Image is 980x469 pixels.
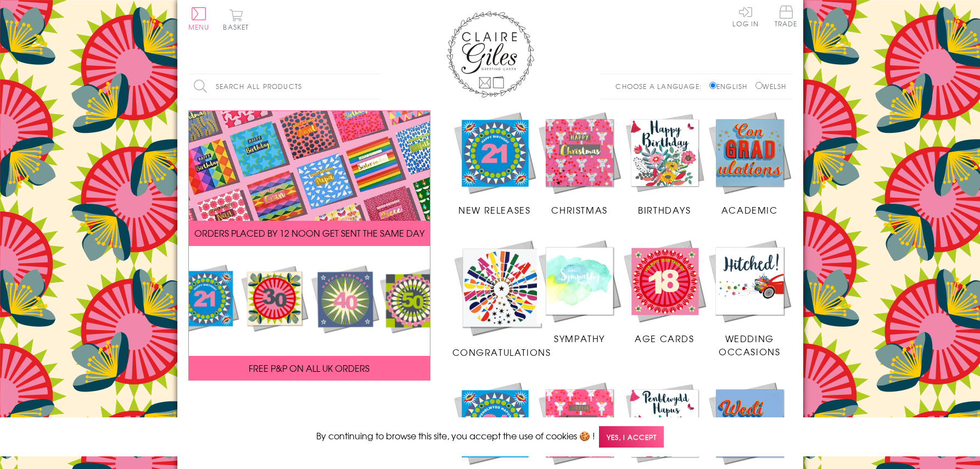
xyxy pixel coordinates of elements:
[446,11,534,98] img: Claire Giles Greetings Cards
[719,332,780,358] span: Wedding Occasions
[188,74,380,99] input: Search all products
[194,226,424,239] span: ORDERS PLACED BY 12 NOON GET SENT THE SAME DAY
[458,203,530,216] span: New Releases
[721,203,778,216] span: Academic
[615,81,707,91] p: Choose a language:
[452,110,537,217] a: New Releases
[622,238,707,345] a: Age Cards
[369,74,380,99] input: Search
[537,110,622,217] a: Christmas
[707,110,792,217] a: Academic
[452,238,551,359] a: Congratulations
[188,22,210,32] span: Menu
[452,345,551,359] span: Congratulations
[537,238,622,345] a: Sympathy
[638,203,691,216] span: Birthdays
[755,81,787,91] label: Welsh
[709,81,753,91] label: English
[599,426,664,448] span: Yes, I accept
[622,110,707,217] a: Birthdays
[221,9,251,30] button: Basket
[249,361,369,375] span: FREE P&P ON ALL UK ORDERS
[775,5,798,27] span: Trade
[775,5,798,29] a: Trade
[188,7,210,30] button: Menu
[554,332,605,345] span: Sympathy
[635,332,694,345] span: Age Cards
[707,238,792,358] a: Wedding Occasions
[709,82,716,89] input: English
[732,5,759,27] a: Log In
[551,203,607,216] span: Christmas
[755,82,763,89] input: Welsh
